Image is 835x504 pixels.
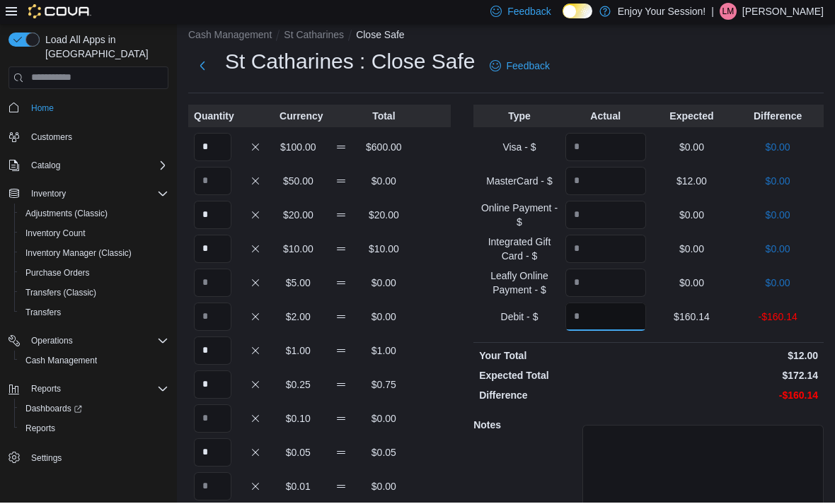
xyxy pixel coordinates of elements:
[473,412,580,440] h5: Notes
[365,413,403,427] p: $0.00
[737,311,818,325] p: -$160.14
[565,110,646,124] p: Actual
[25,382,67,399] button: Reports
[652,350,818,364] p: $12.00
[365,277,403,291] p: $0.00
[25,130,78,147] a: Customers
[14,225,174,245] button: Inventory Count
[25,334,168,351] span: Operations
[652,209,732,223] p: $0.00
[479,350,645,364] p: Your Total
[14,284,174,304] button: Transfers (Classic)
[31,104,54,115] span: Home
[25,334,79,351] button: Operations
[40,34,168,62] span: Load All Apps in [GEOGRAPHIC_DATA]
[20,266,96,283] a: Purchase Orders
[280,110,317,124] p: Currency
[507,60,550,74] span: Feedback
[280,209,317,223] p: $20.00
[194,270,231,298] input: Quantity
[31,133,72,144] span: Customers
[25,101,59,118] a: Home
[20,286,168,303] span: Transfers (Classic)
[652,175,732,189] p: $12.00
[737,110,818,124] p: Difference
[652,243,732,257] p: $0.00
[20,353,168,370] span: Cash Management
[25,308,61,320] span: Transfers
[20,353,103,370] a: Cash Management
[479,202,560,230] p: Online Payment - $
[280,447,317,461] p: $0.05
[194,236,231,264] input: Quantity
[652,311,732,325] p: $160.14
[3,128,174,148] button: Customers
[3,380,174,400] button: Reports
[194,338,231,366] input: Quantity
[737,175,818,189] p: $0.00
[194,202,231,230] input: Quantity
[20,266,168,283] span: Purchase Orders
[737,277,818,291] p: $0.00
[225,49,476,77] h1: St Catharines : Close Safe
[565,134,646,163] input: Quantity
[479,236,560,264] p: Integrated Gift Card - $
[280,311,317,325] p: $2.00
[20,226,168,243] span: Inventory Count
[280,379,317,393] p: $0.25
[507,6,551,20] span: Feedback
[194,134,231,163] input: Quantity
[280,243,317,257] p: $10.00
[31,161,60,172] span: Catalog
[25,187,168,204] span: Inventory
[188,53,217,81] button: Next
[20,305,168,322] span: Transfers
[356,30,404,42] button: Close Safe
[652,389,818,404] p: -$160.14
[194,474,231,502] input: Quantity
[194,440,231,468] input: Quantity
[25,424,55,435] span: Reports
[742,4,824,21] p: [PERSON_NAME]
[25,451,67,468] a: Settings
[194,168,231,197] input: Quantity
[280,277,317,291] p: $5.00
[3,185,174,205] button: Inventory
[14,304,174,324] button: Transfers
[563,5,592,20] input: Dark Mode
[563,20,563,20] span: Dark Mode
[25,158,66,175] button: Catalog
[3,448,174,469] button: Settings
[365,175,403,189] p: $0.00
[14,420,174,440] button: Reports
[365,243,403,257] p: $10.00
[280,345,317,359] p: $1.00
[14,205,174,225] button: Adjustments (Classic)
[479,175,560,189] p: MasterCard - $
[20,226,91,243] a: Inventory Count
[479,311,560,325] p: Debit - $
[365,447,403,461] p: $0.05
[722,4,735,21] span: LM
[280,413,317,427] p: $0.10
[25,129,168,147] span: Customers
[31,454,62,465] span: Settings
[365,345,403,359] p: $1.00
[194,110,231,124] p: Quantity
[14,352,174,372] button: Cash Management
[20,246,168,263] span: Inventory Manager (Classic)
[3,157,174,177] button: Catalog
[20,421,61,438] a: Reports
[20,246,137,263] a: Inventory Manager (Classic)
[188,30,272,42] button: Cash Management
[737,209,818,223] p: $0.00
[3,99,174,119] button: Home
[479,141,560,156] p: Visa - $
[25,187,71,204] button: Inventory
[31,385,61,396] span: Reports
[3,332,174,352] button: Operations
[652,277,732,291] p: $0.00
[25,450,168,467] span: Settings
[20,402,168,418] span: Dashboards
[280,141,317,156] p: $100.00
